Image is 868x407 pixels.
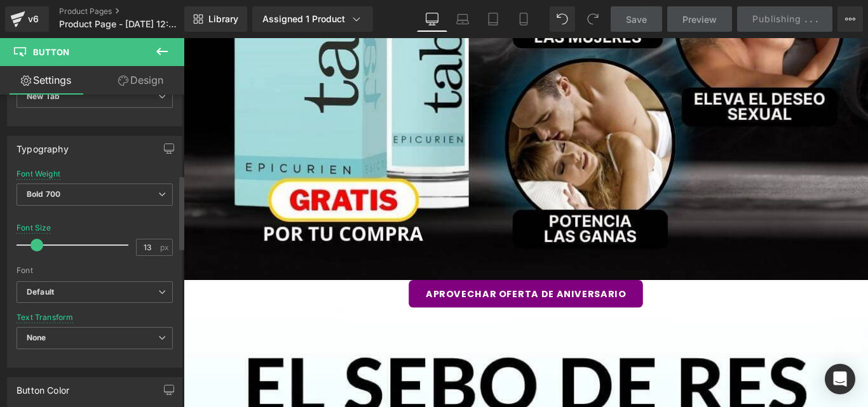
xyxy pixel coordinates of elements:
[825,364,855,394] div: Open Intercom Messenger
[27,333,46,342] b: None
[17,378,69,396] div: Button Color
[27,91,60,101] b: New Tab
[95,66,187,95] a: Design
[33,47,69,57] span: Button
[59,19,181,29] span: Product Page - [DATE] 12:00:56
[5,6,49,32] a: v6
[27,189,60,199] b: Bold 700
[667,6,732,32] a: Preview
[17,266,173,275] div: Font
[17,170,60,178] div: Font Weight
[550,6,575,32] button: Undo
[837,6,863,32] button: More
[184,6,247,32] a: New Library
[17,224,51,232] div: Font Size
[508,6,539,32] a: Mobile
[25,11,41,27] div: v6
[59,6,205,17] a: Product Pages
[160,243,171,251] span: px
[17,313,74,322] div: Text Transform
[626,13,647,26] span: Save
[447,6,478,32] a: Laptop
[682,13,717,26] span: Preview
[17,137,69,154] div: Typography
[27,287,54,298] i: Default
[478,6,508,32] a: Tablet
[262,13,363,25] div: Assigned 1 Product
[417,6,447,32] a: Desktop
[580,6,606,32] button: Redo
[208,13,238,25] span: Library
